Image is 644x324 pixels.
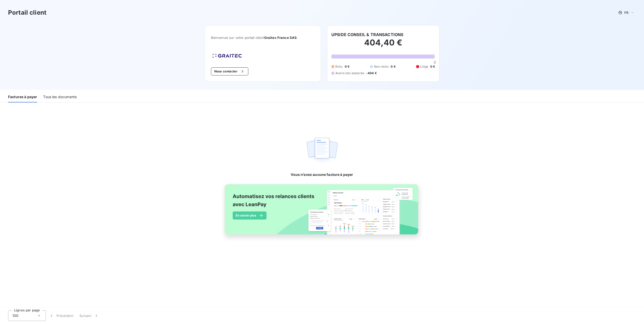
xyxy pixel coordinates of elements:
span: Avoirs non associés [335,71,364,75]
span: 100 [12,313,18,318]
div: Factures à payer [8,92,37,102]
img: banner [220,181,424,243]
span: Échu [335,64,343,69]
button: Précédent [46,310,76,321]
span: 0 € [345,64,350,69]
span: 0 € [430,64,435,69]
div: Tous les documents [43,92,77,102]
img: Company logo [211,52,243,59]
span: Graitec France SAS [264,36,297,40]
img: empty state [306,135,338,166]
h3: Portail client [8,8,46,17]
button: Suivant [76,310,102,321]
span: 0 [434,60,436,64]
span: FR [624,11,628,15]
span: 0 € [391,64,395,69]
span: Non-échu [374,64,389,69]
span: Bienvenue sur votre portail client . [211,36,315,40]
h2: 404,40 € [331,38,435,53]
h6: UPSIDE CONSEIL & TRANSACTIONS [331,32,403,38]
button: Nous contacter [211,67,248,75]
span: Vous n’avez aucune facture à payer [291,172,353,177]
span: Litige [420,64,428,69]
span: -404 € [366,71,377,75]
